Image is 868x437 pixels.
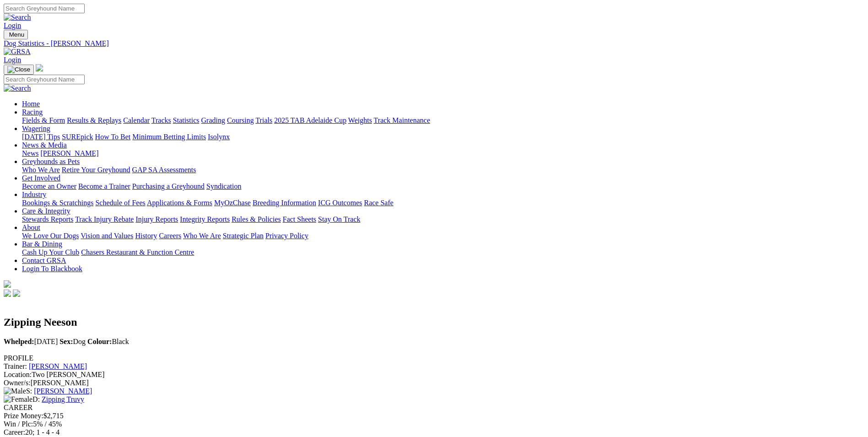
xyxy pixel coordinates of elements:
[183,232,221,240] a: Who We Are
[87,338,129,345] span: Black
[151,116,171,124] a: Tracks
[253,199,316,207] a: Breeding Information
[75,215,134,223] a: Track Injury Rebate
[22,215,73,223] a: Stewards Reports
[22,166,60,174] a: Who We Are
[364,199,393,207] a: Race Safe
[22,100,40,108] a: Home
[22,240,62,248] a: Bar & Dining
[29,362,87,370] a: [PERSON_NAME]
[22,108,43,116] a: Racing
[180,215,230,223] a: Integrity Reports
[22,116,65,124] a: Fields & Form
[95,133,131,141] a: How To Bet
[22,248,79,256] a: Cash Up Your Club
[22,149,864,158] div: News & Media
[4,354,864,362] div: PROFILE
[232,215,281,223] a: Rules & Policies
[135,232,157,240] a: History
[22,166,864,174] div: Greyhounds as Pets
[22,191,46,198] a: Industry
[135,215,178,223] a: Injury Reports
[22,149,38,157] a: News
[78,182,130,190] a: Become a Trainer
[59,338,73,345] b: Sex:
[22,199,93,207] a: Bookings & Scratchings
[22,158,80,165] a: Greyhounds as Pets
[4,30,28,39] button: Toggle navigation
[4,420,33,428] span: Win / Plc:
[62,166,130,174] a: Retire Your Greyhound
[4,387,26,395] img: Male
[36,64,43,71] img: logo-grsa-white.png
[4,13,31,22] img: Search
[22,265,82,273] a: Login To Blackbook
[22,182,76,190] a: Become an Owner
[4,316,864,328] h2: Zipping Neeson
[22,133,864,141] div: Wagering
[223,232,264,240] a: Strategic Plan
[22,133,60,141] a: [DATE] Tips
[62,133,93,141] a: SUREpick
[22,182,864,191] div: Get Involved
[4,420,864,428] div: 5% / 45%
[4,48,31,56] img: GRSA
[22,141,67,149] a: News & Media
[87,338,112,345] b: Colour:
[22,116,864,125] div: Racing
[208,133,230,141] a: Isolynx
[9,31,24,38] span: Menu
[4,387,32,395] span: S:
[22,232,864,240] div: About
[81,248,194,256] a: Chasers Restaurant & Function Centre
[4,371,32,378] span: Location:
[4,395,40,403] span: D:
[4,338,58,345] span: [DATE]
[374,116,430,124] a: Track Maintenance
[81,232,133,240] a: Vision and Values
[22,125,50,132] a: Wagering
[22,174,60,182] a: Get Involved
[201,116,225,124] a: Grading
[7,66,30,73] img: Close
[214,199,251,207] a: MyOzChase
[4,280,11,288] img: logo-grsa-white.png
[255,116,272,124] a: Trials
[13,290,20,297] img: twitter.svg
[318,215,360,223] a: Stay On Track
[4,56,21,64] a: Login
[4,379,864,387] div: [PERSON_NAME]
[22,257,66,264] a: Contact GRSA
[283,215,316,223] a: Fact Sheets
[4,65,34,75] button: Toggle navigation
[4,412,864,420] div: $2,715
[4,84,31,93] img: Search
[22,248,864,257] div: Bar & Dining
[4,39,864,48] a: Dog Statistics - [PERSON_NAME]
[4,338,34,345] b: Whelped:
[274,116,346,124] a: 2025 TAB Adelaide Cup
[4,428,25,436] span: Career:
[22,215,864,224] div: Care & Integrity
[4,379,31,387] span: Owner/s:
[265,232,308,240] a: Privacy Policy
[132,133,206,141] a: Minimum Betting Limits
[4,395,32,404] img: Female
[4,290,11,297] img: facebook.svg
[4,4,85,13] input: Search
[22,232,79,240] a: We Love Our Dogs
[4,428,864,437] div: 20; 1 - 4 - 4
[42,395,84,403] a: Zipping Truvy
[4,404,864,412] div: CAREER
[22,207,70,215] a: Care & Integrity
[4,412,43,420] span: Prize Money:
[132,166,196,174] a: GAP SA Assessments
[206,182,241,190] a: Syndication
[22,224,40,231] a: About
[59,338,86,345] span: Dog
[22,199,864,207] div: Industry
[348,116,372,124] a: Weights
[34,387,92,395] a: [PERSON_NAME]
[173,116,199,124] a: Statistics
[227,116,254,124] a: Coursing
